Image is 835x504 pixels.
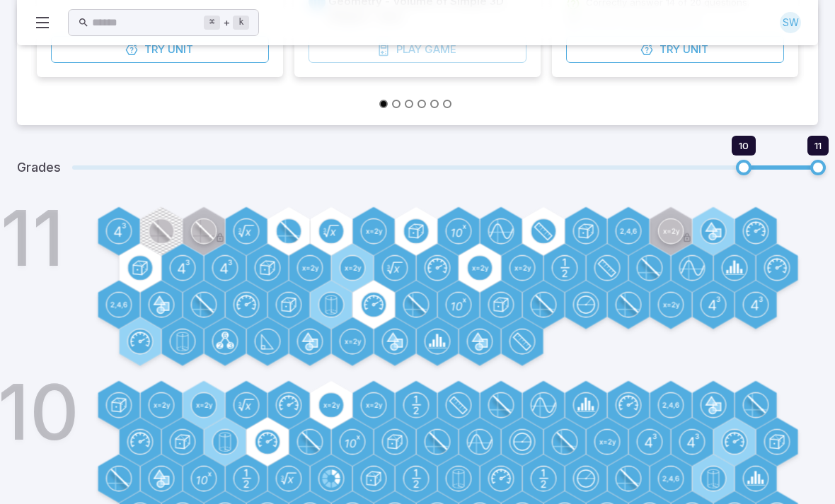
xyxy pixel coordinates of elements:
[309,36,526,63] div: Game play is only available on desktop and laptop devices
[660,42,680,57] span: Try
[739,140,749,151] span: 10
[780,12,801,33] div: SW
[1,200,64,276] h1: 11
[17,158,61,177] h5: Grades
[683,42,708,57] span: Unit
[430,100,439,108] button: Go to slide 5
[566,36,784,63] button: TryUnit
[405,100,413,108] button: Go to slide 3
[379,100,388,108] button: Go to slide 1
[233,16,249,30] kbd: k
[392,100,401,108] button: Go to slide 2
[814,140,822,151] span: 11
[51,36,269,63] button: TryUnit
[417,100,426,108] button: Go to slide 4
[144,42,165,57] span: Try
[204,16,220,30] kbd: ⌘
[204,14,249,31] div: +
[168,42,193,57] span: Unit
[443,100,451,108] button: Go to slide 6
